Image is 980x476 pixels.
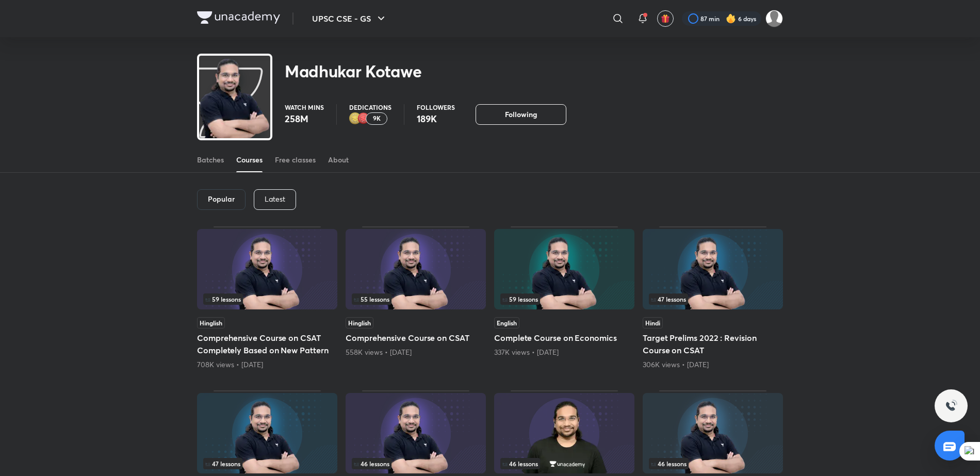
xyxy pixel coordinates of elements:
[346,332,486,344] h5: Comprehensive Course on CSAT
[197,11,280,24] img: Company Logo
[417,104,455,110] p: Followers
[357,112,370,125] img: educator badge1
[197,393,337,473] img: Thumbnail
[502,461,538,467] span: 46 lessons
[205,461,240,467] span: 47 lessons
[651,296,686,302] span: 47 lessons
[197,11,280,26] a: Company Logo
[494,229,634,309] img: Thumbnail
[494,393,634,473] img: Thumbnail
[285,112,324,125] p: 258M
[500,293,628,305] div: infocontainer
[500,293,628,305] div: infosection
[649,458,777,469] div: left
[236,147,263,172] a: Courses
[349,104,391,110] p: Dedications
[352,458,480,469] div: infosection
[352,458,480,469] div: left
[197,317,225,329] span: Hinglish
[505,109,537,120] span: Following
[651,461,687,467] span: 46 lessons
[494,332,634,344] h5: Complete Course on Economics
[205,296,241,302] span: 59 lessons
[502,296,538,302] span: 59 lessons
[346,229,486,309] img: Thumbnail
[328,147,349,172] a: About
[649,293,777,305] div: left
[354,296,389,302] span: 55 lessons
[328,155,349,165] div: About
[649,293,777,305] div: infosection
[354,461,389,467] span: 46 lessons
[494,347,634,357] div: 337K views • 4 years ago
[643,317,663,329] span: Hindi
[500,293,628,305] div: left
[494,226,634,370] div: Complete Course on Economics
[649,458,777,469] div: infosection
[643,226,783,370] div: Target Prelims 2022 : Revision Course on CSAT
[199,58,270,156] img: class
[500,458,628,469] div: infocontainer
[197,332,337,356] h5: Comprehensive Course on CSAT Completely Based on New Pattern
[417,112,455,125] p: 189K
[765,10,783,27] img: Ayushi Singh
[236,155,263,165] div: Courses
[352,458,480,469] div: infocontainer
[643,332,783,356] h5: Target Prelims 2022 : Revision Course on CSAT
[203,293,331,305] div: infocontainer
[643,393,783,473] img: Thumbnail
[661,14,670,23] img: avatar
[346,347,486,357] div: 558K views • 2 years ago
[643,229,783,309] img: Thumbnail
[203,293,331,305] div: infosection
[275,147,316,172] a: Free classes
[265,195,285,203] p: Latest
[643,359,783,370] div: 306K views • 3 years ago
[494,317,519,329] span: English
[203,293,331,305] div: left
[346,393,486,473] img: Thumbnail
[352,293,480,305] div: infocontainer
[726,13,736,24] img: streak
[197,226,337,370] div: Comprehensive Course on CSAT Completely Based on New Pattern
[197,229,337,309] img: Thumbnail
[203,458,331,469] div: left
[945,400,957,412] img: ttu
[649,458,777,469] div: infocontainer
[208,195,235,203] h6: Popular
[657,10,674,27] button: avatar
[203,458,331,469] div: infocontainer
[203,458,331,469] div: infosection
[346,226,486,370] div: Comprehensive Course on CSAT
[373,115,381,122] p: 9K
[306,8,394,29] button: UPSC CSE - GS
[500,458,628,469] div: infosection
[275,155,316,165] div: Free classes
[346,317,373,329] span: Hinglish
[197,155,224,165] div: Batches
[285,104,324,110] p: Watch mins
[285,61,421,81] h2: Madhukar Kotawe
[349,112,362,125] img: educator badge2
[500,458,628,469] div: left
[197,359,337,370] div: 708K views • 1 year ago
[197,147,224,172] a: Batches
[352,293,480,305] div: infosection
[352,293,480,305] div: left
[476,104,566,125] button: Following
[649,293,777,305] div: infocontainer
